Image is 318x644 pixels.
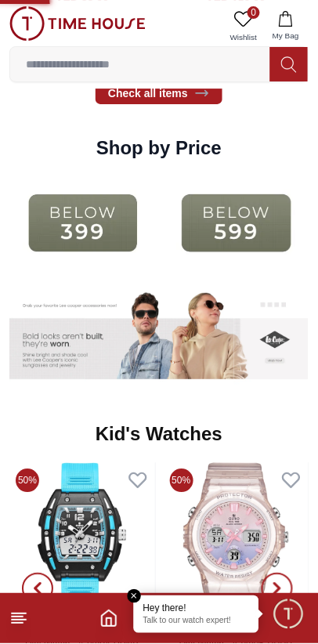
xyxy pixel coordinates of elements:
[272,598,306,632] div: Chat Widget
[234,286,309,391] img: Banner Image
[248,6,260,19] span: 0
[85,286,160,391] img: Banner Image
[9,6,146,41] img: ...
[224,6,263,46] a: 0Wishlist
[9,176,156,270] img: ...
[96,82,222,104] a: Check all items
[164,463,309,620] img: Astro Kids Analog-Digital Purple Dial Watch - A24805-PPPP
[99,610,118,628] a: Home
[143,617,250,628] p: Talk to our watch expert!
[128,590,142,604] em: Close tooltip
[263,6,309,46] button: My Bag
[9,286,85,391] img: Banner Image
[164,176,310,270] img: ...
[143,602,250,615] div: Hey there!
[96,136,222,161] h2: Shop by Price
[224,31,263,43] span: Wishlist
[170,469,193,493] span: 50%
[266,30,305,42] span: My Bag
[96,422,222,447] h2: Kid's Watches
[9,463,155,620] img: Astro Kids Analog-Digital Black Dial Watch - A24804-PPNB
[159,286,234,391] img: Banner Image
